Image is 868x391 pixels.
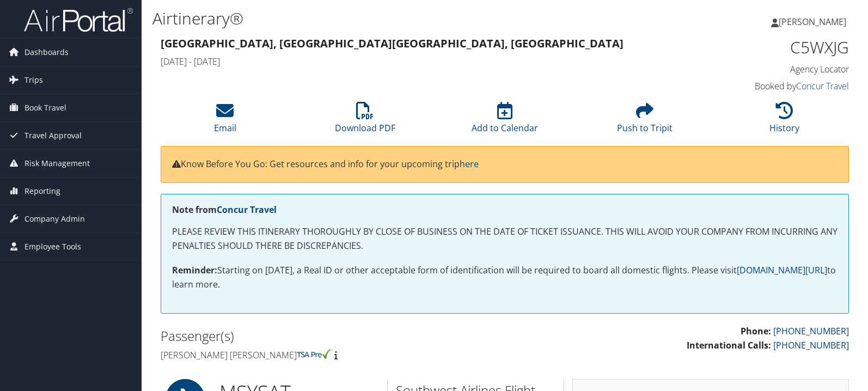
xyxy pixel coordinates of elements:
[779,16,846,28] span: [PERSON_NAME]
[172,204,277,216] strong: Note from
[172,264,838,291] p: Starting on [DATE], a Real ID or other acceptable form of identification will be required to boar...
[737,264,827,276] a: [DOMAIN_NAME][URL]
[689,80,849,92] h4: Booked by
[741,325,771,337] strong: Phone:
[25,94,66,121] span: Book Travel
[152,7,622,30] h1: Airtinerary®
[297,349,332,359] img: tsa-precheck.png
[161,56,673,68] h4: [DATE] - [DATE]
[617,108,673,134] a: Push to Tripit
[771,5,857,38] a: [PERSON_NAME]
[773,325,849,337] a: [PHONE_NUMBER]
[25,39,69,66] span: Dashboards
[25,122,82,149] span: Travel Approval
[472,108,538,134] a: Add to Calendar
[460,158,479,170] a: here
[687,339,771,351] strong: International Calls:
[172,225,838,253] p: PLEASE REVIEW THIS ITINERARY THOROUGHLY BY CLOSE OF BUSINESS ON THE DATE OF TICKET ISSUANCE. THIS...
[214,108,236,134] a: Email
[161,327,497,345] h2: Passenger(s)
[161,349,497,361] h4: [PERSON_NAME] [PERSON_NAME]
[24,7,133,33] img: airportal-logo.png
[172,264,217,276] strong: Reminder:
[25,66,43,94] span: Trips
[689,63,849,75] h4: Agency Locator
[172,157,838,172] p: Know Before You Go: Get resources and info for your upcoming trip
[796,80,849,92] a: Concur Travel
[773,339,849,351] a: [PHONE_NUMBER]
[25,205,85,233] span: Company Admin
[335,108,395,134] a: Download PDF
[689,36,849,59] h1: C5WXJG
[25,178,60,205] span: Reporting
[769,108,799,134] a: History
[217,204,277,216] a: Concur Travel
[161,36,624,51] strong: [GEOGRAPHIC_DATA], [GEOGRAPHIC_DATA] [GEOGRAPHIC_DATA], [GEOGRAPHIC_DATA]
[25,233,81,260] span: Employee Tools
[25,150,90,177] span: Risk Management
